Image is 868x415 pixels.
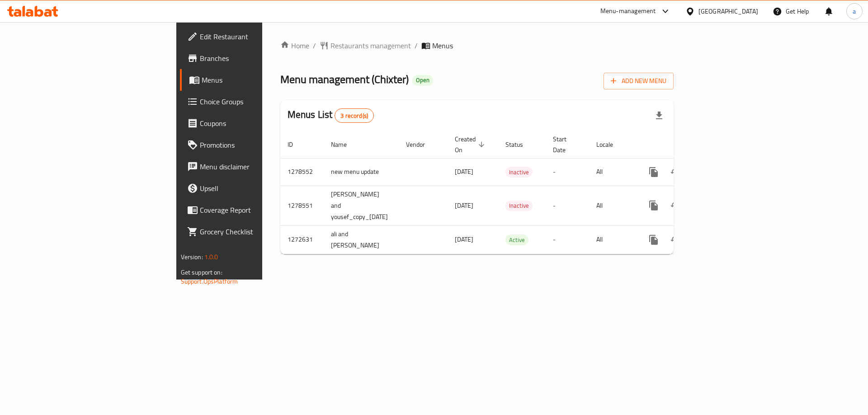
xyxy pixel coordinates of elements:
[455,166,473,177] span: [DATE]
[665,195,686,216] button: Change Status
[432,40,453,51] span: Menus
[505,201,533,211] div: Inactive
[698,6,758,16] div: [GEOGRAPHIC_DATA]
[331,139,359,150] span: Name
[335,108,374,123] div: Total records count
[589,225,636,254] td: All
[643,195,665,216] button: more
[455,233,473,245] span: [DATE]
[324,225,399,254] td: ali and [PERSON_NAME]
[643,229,665,251] button: more
[589,158,636,186] td: All
[415,40,418,51] li: /
[636,131,737,159] th: Actions
[181,275,238,287] a: Support.OpsPlatform
[204,251,218,263] span: 1.0.0
[505,139,535,150] span: Status
[180,156,321,177] a: Menu disclaimer
[505,235,528,245] span: Active
[200,140,314,150] span: Promotions
[200,31,314,42] span: Edit Restaurant
[455,134,487,155] span: Created On
[335,112,373,120] span: 3 record(s)
[320,40,411,51] a: Restaurants management
[546,186,589,225] td: -
[280,131,737,254] table: enhanced table
[181,266,222,278] span: Get support on:
[330,40,411,51] span: Restaurants management
[324,186,399,225] td: [PERSON_NAME] and yousef_copy_[DATE]
[280,69,409,89] span: Menu management ( Chixter )
[200,205,314,215] span: Coverage Report
[180,112,321,134] a: Coupons
[412,76,433,84] span: Open
[589,186,636,225] td: All
[200,96,314,107] span: Choice Groups
[455,200,473,211] span: [DATE]
[412,75,433,86] div: Open
[546,225,589,254] td: -
[604,73,674,89] button: Add New Menu
[546,158,589,186] td: -
[180,91,321,112] a: Choice Groups
[611,75,666,87] span: Add New Menu
[406,139,437,150] span: Vendor
[180,134,321,156] a: Promotions
[180,47,321,69] a: Branches
[181,251,203,263] span: Version:
[553,134,578,155] span: Start Date
[180,199,321,221] a: Coverage Report
[643,161,665,183] button: more
[648,105,670,126] div: Export file
[665,229,686,251] button: Change Status
[288,139,305,150] span: ID
[200,161,314,172] span: Menu disclaimer
[180,26,321,47] a: Edit Restaurant
[280,40,674,51] nav: breadcrumb
[180,69,321,91] a: Menus
[200,118,314,129] span: Coupons
[665,161,686,183] button: Change Status
[596,139,625,150] span: Locale
[853,6,856,16] span: a
[180,221,321,242] a: Grocery Checklist
[200,226,314,237] span: Grocery Checklist
[324,158,399,186] td: new menu update
[180,177,321,199] a: Upsell
[505,167,533,177] span: Inactive
[505,201,533,211] span: Inactive
[202,75,314,85] span: Menus
[200,183,314,194] span: Upsell
[600,6,656,17] div: Menu-management
[288,108,374,123] h2: Menus List
[200,53,314,64] span: Branches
